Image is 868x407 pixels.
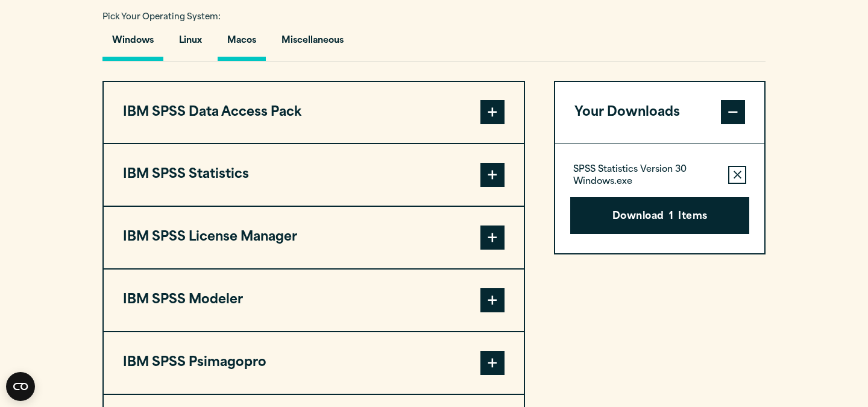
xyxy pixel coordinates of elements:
[669,209,673,225] span: 1
[104,82,524,144] button: IBM SPSS Data Access Pack
[102,13,221,21] span: Pick Your Operating System:
[555,82,764,144] button: Your Downloads
[104,144,524,206] button: IBM SPSS Statistics
[6,372,35,401] button: Open CMP widget
[573,164,719,188] p: SPSS Statistics Version 30 Windows.exe
[218,27,266,61] button: Macos
[104,270,524,331] button: IBM SPSS Modeler
[104,207,524,268] button: IBM SPSS License Manager
[102,27,163,61] button: Windows
[169,27,212,61] button: Linux
[272,27,353,61] button: Miscellaneous
[555,143,764,253] div: Your Downloads
[570,197,749,235] button: Download1Items
[104,332,524,394] button: IBM SPSS Psimagopro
